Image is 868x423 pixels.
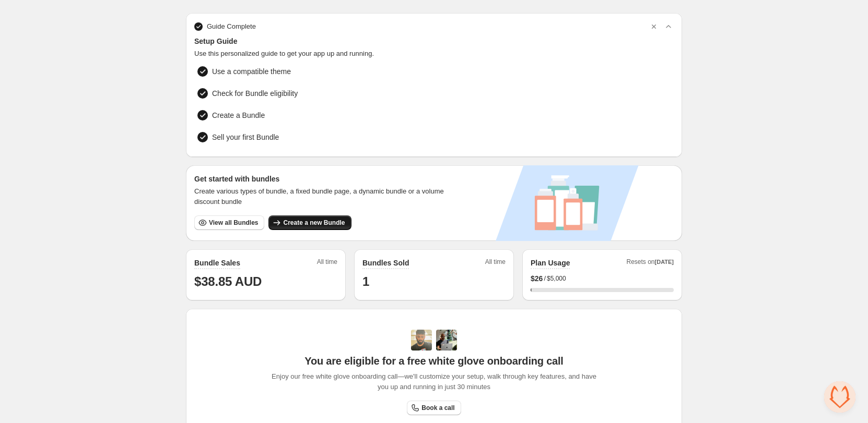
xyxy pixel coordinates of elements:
div: / [531,273,674,284]
span: Enjoy our free white glove onboarding call—we'll customize your setup, walk through key features,... [266,371,602,392]
span: Check for Bundle eligibility [212,88,298,99]
span: Create a Bundle [212,110,265,120]
h1: $38.85 AUD [194,273,337,290]
button: Create a new Bundle [268,215,351,230]
span: $ 26 [531,273,543,284]
span: Create various types of bundle, a fixed bundle page, a dynamic bundle or a volume discount bundle [194,186,454,207]
img: Prakhar [436,330,457,351]
div: Open chat [824,381,855,413]
span: $5,000 [547,274,566,283]
span: Create a new Bundle [283,219,345,227]
img: Adi [411,330,432,351]
span: View all Bundles [209,219,258,227]
h2: Bundles Sold [362,258,409,268]
span: You are eligible for a free white glove onboarding call [304,355,563,367]
h2: Plan Usage [531,258,570,268]
span: All time [485,258,506,269]
span: Resets on [627,258,674,269]
span: Book a call [421,404,454,412]
span: Guide Complete [207,21,256,32]
span: Use a compatible theme [212,66,291,77]
a: Book a call [407,401,461,415]
span: Sell your first Bundle [212,132,279,142]
h3: Get started with bundles [194,174,454,184]
span: Setup Guide [194,36,674,46]
span: [DATE] [655,259,674,265]
h1: 1 [362,273,506,290]
span: Use this personalized guide to get your app up and running. [194,49,674,59]
span: All time [317,258,337,269]
button: View all Bundles [194,215,264,230]
h2: Bundle Sales [194,258,240,268]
